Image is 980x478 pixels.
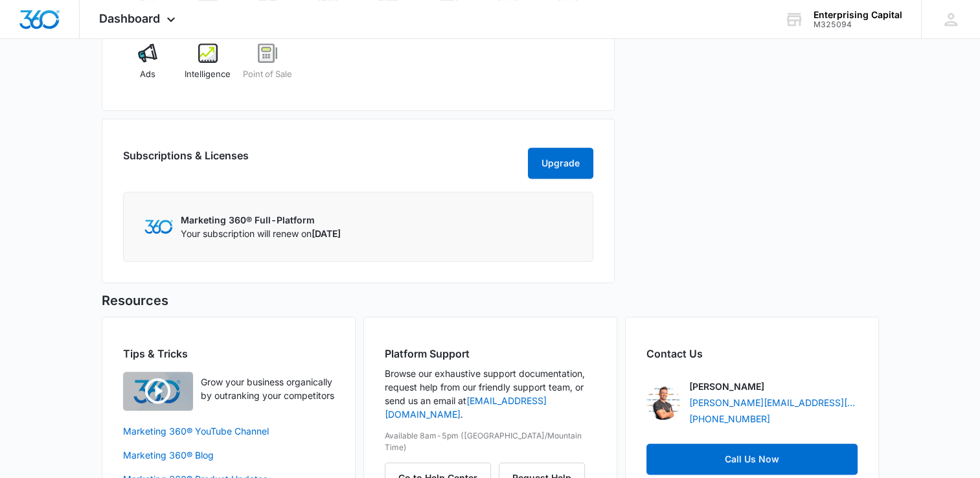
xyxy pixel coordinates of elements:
[181,227,341,240] p: Your subscription will renew on
[123,148,249,174] h2: Subscriptions & Licenses
[528,148,593,179] button: Upgrade
[144,220,173,233] img: Marketing 360 Logo
[385,346,596,361] h2: Platform Support
[201,375,334,402] p: Grow your business organically by outranking your competitors
[646,444,858,475] a: Call Us Now
[183,43,233,90] a: Intelligence
[689,412,770,426] a: [PHONE_NUMBER]
[123,346,334,361] h2: Tips & Tricks
[689,380,764,393] p: [PERSON_NAME]
[243,68,292,81] span: Point of Sale
[181,213,341,227] p: Marketing 360® Full-Platform
[814,10,902,20] div: account name
[102,291,879,310] h5: Resources
[123,43,173,90] a: Ads
[123,424,334,438] a: Marketing 360® YouTube Channel
[385,367,596,421] p: Browse our exhaustive support documentation, request help from our friendly support team, or send...
[123,448,334,462] a: Marketing 360® Blog
[814,20,902,29] div: account id
[312,228,341,239] span: [DATE]
[185,68,231,81] span: Intelligence
[646,386,680,420] img: Cole Rouse
[689,396,858,409] a: [PERSON_NAME][EMAIL_ADDRESS][PERSON_NAME][DOMAIN_NAME]
[243,43,293,90] a: Point of Sale
[140,68,155,81] span: Ads
[646,346,858,361] h2: Contact Us
[99,12,160,25] span: Dashboard
[123,372,193,411] img: Quick Overview Video
[385,430,596,453] p: Available 8am-5pm ([GEOGRAPHIC_DATA]/Mountain Time)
